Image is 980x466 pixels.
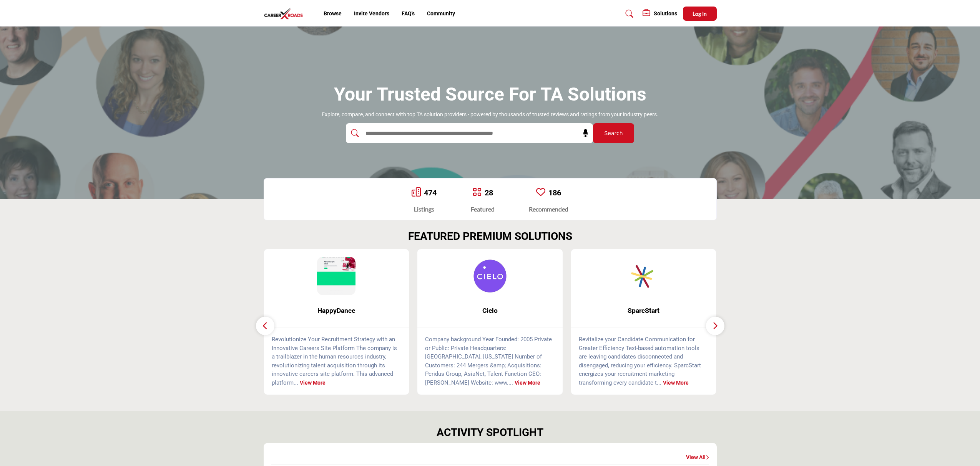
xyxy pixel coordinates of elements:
[425,335,555,387] p: Company background Year Founded: 2005 Private or Public: Private Headquarters: [GEOGRAPHIC_DATA],...
[583,306,705,316] span: SparcStart
[429,306,551,316] span: Cielo
[515,380,540,386] a: View More
[536,187,545,198] a: Go to Recommended
[529,205,568,214] div: Recommended
[294,379,298,386] span: ...
[424,188,437,197] a: 474
[276,301,398,321] b: HappyDance
[604,129,623,137] span: Search
[300,380,326,386] a: View More
[485,188,493,197] a: 28
[683,7,717,21] button: Log In
[472,187,482,198] a: Go to Featured
[408,230,572,243] h2: FEATURED PREMIUM SOLUTIONS
[593,123,634,143] button: Search
[643,9,677,18] div: Solutions
[317,257,355,295] img: HappyDance
[264,7,307,20] img: Site Logo
[548,188,561,197] a: 186
[657,379,661,386] span: ...
[471,205,495,214] div: Featured
[427,10,455,17] a: Community
[686,454,709,461] a: View All
[437,426,543,439] h2: ACTIVITY SPOTLIGHT
[625,257,663,295] img: SparcStart
[508,379,513,386] span: ...
[402,10,415,17] a: FAQ's
[322,111,658,119] p: Explore, compare, and connect with top TA solution providers - powered by thousands of trusted re...
[334,83,646,106] h1: Your Trusted Source for TA Solutions
[654,10,677,17] h5: Solutions
[417,301,563,321] a: Cielo
[354,10,389,17] a: Invite Vendors
[583,301,705,321] b: SparcStart
[571,301,716,321] a: SparcStart
[579,335,709,387] p: Revitalize your Candidate Communication for Greater Efficiency Text-based automation tools are le...
[264,301,409,321] a: HappyDance
[412,205,437,214] div: Listings
[276,306,398,316] span: HappyDance
[663,380,689,386] a: View More
[693,10,707,17] span: Log In
[471,257,509,295] img: Cielo
[618,8,638,20] a: Search
[429,301,551,321] b: Cielo
[324,10,342,17] a: Browse
[272,335,402,387] p: Revolutionize Your Recruitment Strategy with an Innovative Careers Site Platform The company is a...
